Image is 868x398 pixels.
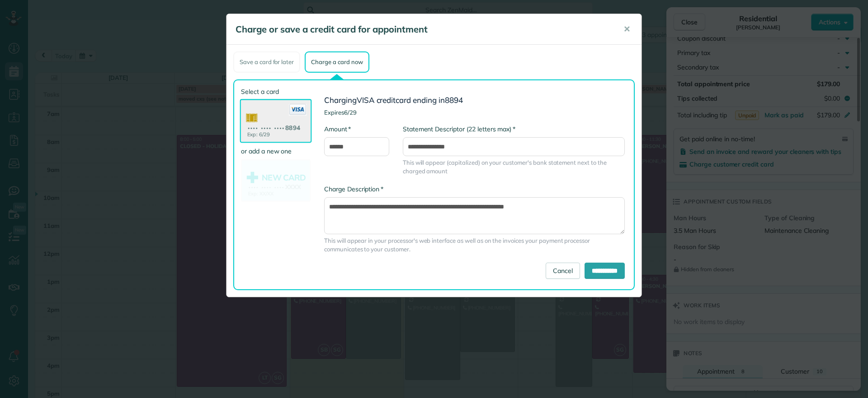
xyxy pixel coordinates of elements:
span: This will appear (capitalized) on your customer's bank statement next to the charged amount [403,158,625,176]
span: credit [377,95,396,105]
label: Select a card [241,87,311,96]
div: Save a card for later [233,51,300,73]
h5: Charge or save a credit card for appointment [236,23,611,36]
label: Charge Description [324,185,383,194]
label: Amount [324,125,351,134]
label: Statement Descriptor (22 letters max) [403,125,515,134]
span: 8894 [445,95,463,105]
span: This will appear in your processor's web interface as well as on the invoices your payment proces... [324,236,625,254]
span: 6/29 [344,109,357,116]
span: ✕ [623,24,630,34]
label: or add a new one [241,147,311,156]
h4: Expires [324,109,625,116]
h3: Charging card ending in [324,96,625,105]
div: Charge a card now [305,51,369,73]
span: VISA [357,95,375,105]
a: Cancel [546,263,580,279]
